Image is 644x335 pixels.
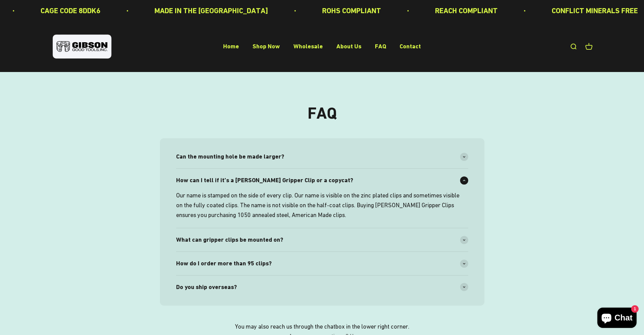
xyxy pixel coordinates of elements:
[176,282,237,292] span: Do you ship overseas?
[152,5,266,17] p: MADE IN THE [GEOGRAPHIC_DATA]
[550,5,636,17] p: CONFLICT MINERALS FREE
[293,43,323,50] a: Wholesale
[176,175,353,185] span: How can I tell if it’s a [PERSON_NAME] Gripper Clip or a copycat?
[176,191,460,220] p: Our name is stamped on the side of every clip. Our name is visible on the zinc plated clips and s...
[223,43,239,50] a: Home
[320,5,379,17] p: ROHS COMPLIANT
[253,43,280,50] a: Shop Now
[176,259,272,268] span: How do I order more than 95 clips?
[39,5,98,17] p: CAGE CODE 8DDK6
[176,252,468,275] summary: How do I order more than 95 clips?
[595,308,639,330] inbox-online-store-chat: Shopify online store chat
[336,43,361,50] a: About Us
[176,169,468,192] summary: How can I tell if it’s a [PERSON_NAME] Gripper Clip or a copycat?
[176,276,468,299] summary: Do you ship overseas?
[375,43,386,50] a: FAQ
[176,228,468,252] summary: What can gripper clips be mounted on?
[176,235,283,245] span: What can gripper clips be mounted on?
[176,152,284,162] span: Can the mounting hole be made larger?
[176,145,468,168] summary: Can the mounting hole be made larger?
[160,104,484,122] h2: FAQ
[433,5,496,17] p: REACH COMPLIANT
[400,43,421,50] a: Contact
